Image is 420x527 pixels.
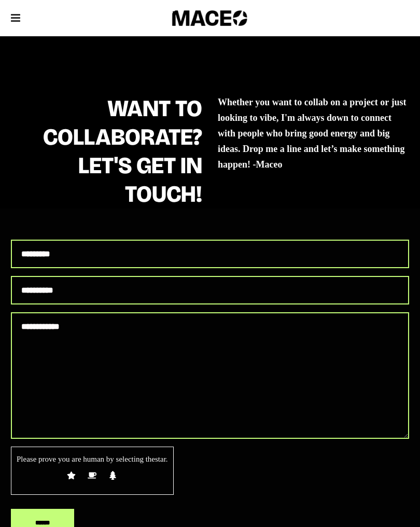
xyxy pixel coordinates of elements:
h5: Whether you want to collab on a project or just looking to vibe, I'm always down to connect with ... [210,94,417,172]
h1: WANT TO COLLABORATE? LET'S GET IN TOUCH! [3,94,210,209]
img: Mobile Logo [166,3,256,34]
span: Please prove you are human by selecting the . [17,452,168,466]
span: star [155,455,166,463]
